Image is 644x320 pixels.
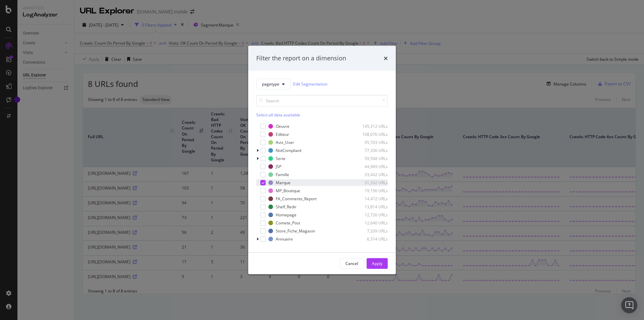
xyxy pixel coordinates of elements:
div: 12,640 URLs [355,220,388,226]
button: Cancel [340,258,364,269]
div: 13,814 URLs [355,204,388,210]
div: Filter the report on a dimension [256,54,346,63]
div: 108,076 URLs [355,131,388,137]
div: Serie [276,156,285,161]
div: Modele [276,244,290,250]
div: Open Intercom Messenger [621,297,637,313]
div: 145,312 URLs [355,123,388,129]
div: 12,726 URLs [355,212,388,218]
div: Shelf_Redir [276,204,297,210]
div: 19,156 URLs [355,188,388,194]
div: 7,339 URLs [355,228,388,234]
button: pagetype [256,78,290,89]
div: Select all data available [256,112,388,117]
span: pagetype [262,81,279,87]
div: 44,969 URLs [355,164,388,169]
div: 14,472 URLs [355,196,388,202]
div: Store_Fiche_Magasin [276,228,315,234]
div: 95,703 URLs [355,140,388,145]
div: Avis_User [276,140,294,145]
div: Cancel [345,261,358,266]
div: Oeuvre [276,123,289,129]
div: 33,442 URLs [355,172,388,177]
button: Apply [367,258,388,269]
div: 6,314 URLs [355,236,388,242]
div: NotCompliant [276,148,302,153]
div: times [384,54,388,63]
div: FA_Comments_Report [276,196,317,202]
div: 5,923 URLs [355,244,388,250]
div: Marque [276,180,290,185]
div: 77,336 URLs [355,148,388,153]
div: Editeur [276,131,289,137]
div: 31,332 URLs [355,180,388,185]
a: Edit Segmentation [293,81,327,88]
div: Homepage [276,212,297,218]
div: modal [248,46,396,274]
input: Search [256,95,388,106]
div: JSP [276,164,281,169]
div: Comete_Post [276,220,300,226]
div: Apply [372,261,382,266]
div: 59,568 URLs [355,156,388,161]
div: Famille [276,172,289,177]
div: MP_Boutique [276,188,300,194]
div: Annuaire [276,236,293,242]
